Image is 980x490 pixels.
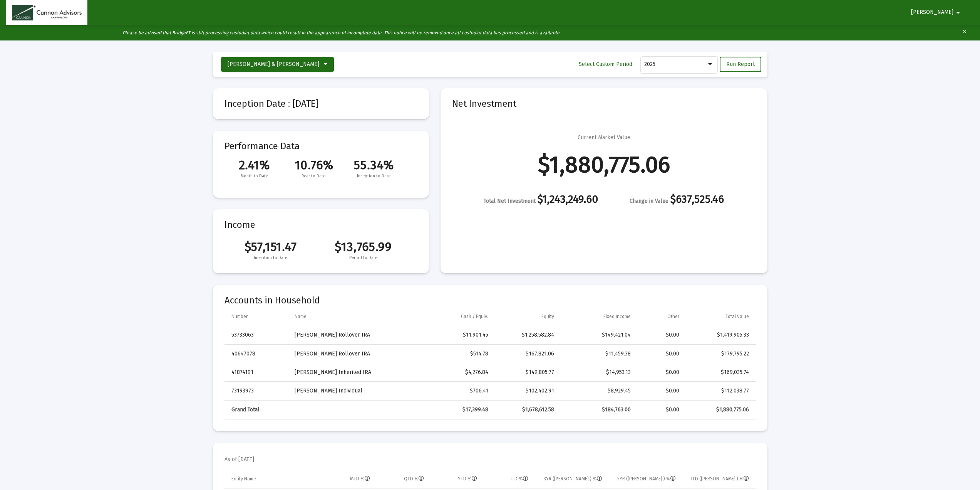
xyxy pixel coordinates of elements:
[617,476,676,482] div: 5YR ([PERSON_NAME].) %
[511,476,528,482] div: ITD %
[499,350,554,358] div: $167,821.06
[565,387,631,395] div: $8,929.45
[578,134,630,141] div: Current Market Value
[690,331,749,339] div: $1,419,905.33
[720,57,761,72] button: Run Report
[911,9,953,16] span: [PERSON_NAME]
[690,350,749,358] div: $179,795.22
[224,142,417,180] mat-card-title: Performance Data
[667,313,679,320] div: Other
[317,254,410,262] span: Period to Date
[565,369,631,376] div: $14,953.13
[953,5,963,20] mat-icon: arrow_drop_down
[122,30,561,35] i: Please be advised that BridgeFT is still processing custodial data which could result in the appe...
[902,5,972,20] button: [PERSON_NAME]
[284,172,344,180] span: Year to Date
[224,326,289,345] td: 53733063
[289,326,418,345] td: [PERSON_NAME] Rollover IRA
[499,406,554,414] div: $1,678,612.58
[418,307,494,326] td: Column Cash / Equiv.
[12,5,82,20] img: Dashboard
[231,406,284,414] div: Grand Total:
[690,369,749,376] div: $169,035.74
[423,406,488,414] div: $17,399.48
[499,331,554,339] div: $1,258,582.84
[636,307,685,326] td: Column Other
[499,387,554,395] div: $102,402.91
[458,476,477,482] div: YTD %
[423,350,488,358] div: $514.78
[499,369,554,376] div: $149,805.77
[642,350,679,358] div: $0.00
[423,387,488,395] div: $706.41
[295,313,307,320] div: Name
[461,313,488,320] div: Cash / Equiv.
[541,313,554,320] div: Equity
[608,470,681,488] td: Column 5YR (Ann.) %
[484,195,598,205] div: $1,243,249.60
[231,476,256,482] div: Entity Name
[289,345,418,363] td: [PERSON_NAME] Rollover IRA
[224,158,284,172] span: 2.41%
[375,470,429,488] td: Column QTD %
[690,387,749,395] div: $112,038.77
[344,158,404,172] span: 55.34%
[284,158,344,172] span: 10.76%
[423,331,488,339] div: $11,901.45
[289,382,418,400] td: [PERSON_NAME] Individual
[644,61,655,67] span: 2025
[423,369,488,376] div: $4,276.84
[544,476,602,482] div: 3YR ([PERSON_NAME].) %
[565,331,631,339] div: $149,421.04
[224,172,284,180] span: Month to Date
[725,313,749,320] div: Total Value
[224,307,289,326] td: Column Number
[642,369,679,376] div: $0.00
[224,307,756,419] div: Data grid
[289,363,418,382] td: [PERSON_NAME] Inherited IRA
[579,61,632,67] span: Select Custom Period
[726,61,755,67] span: Run Report
[224,221,417,229] mat-card-title: Income
[221,57,334,72] button: [PERSON_NAME] & [PERSON_NAME]
[642,406,679,414] div: $0.00
[685,307,756,326] td: Column Total Value
[224,470,321,488] td: Column Entity Name
[962,27,967,39] mat-icon: clear
[429,470,482,488] td: Column YTD %
[484,198,536,204] span: Total Net Investment
[642,387,679,395] div: $0.00
[344,172,404,180] span: Inception to Date
[565,350,631,358] div: $11,459.38
[452,100,756,108] mat-card-title: Net Investment
[224,363,289,382] td: 41874191
[630,195,724,205] div: $637,525.46
[224,100,417,108] mat-card-title: Inception Date : [DATE]
[350,476,370,482] div: MTD %
[224,254,317,262] span: Inception to Date
[565,406,631,414] div: $184,763.00
[603,313,631,320] div: Fixed Income
[224,345,289,363] td: 40647078
[642,331,679,339] div: $0.00
[228,61,319,67] span: [PERSON_NAME] & [PERSON_NAME]
[494,307,559,326] td: Column Equity
[224,456,254,463] mat-card-subtitle: As of [DATE]
[231,313,248,320] div: Number
[289,307,418,326] td: Column Name
[404,476,424,482] div: QTD %
[321,470,375,488] td: Column MTD %
[224,296,756,304] mat-card-title: Accounts in Household
[534,470,607,488] td: Column 3YR (Ann.) %
[560,307,636,326] td: Column Fixed Income
[482,470,534,488] td: Column ITD %
[538,161,670,168] div: $1,880,775.06
[224,382,289,400] td: 73193973
[630,198,668,204] span: Change in Value
[690,406,749,414] div: $1,880,775.06
[681,470,756,488] td: Column ITD (Ann.) %
[691,476,749,482] div: ITD ([PERSON_NAME].) %
[224,239,317,254] span: $57,151.47
[317,239,410,254] span: $13,765.99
